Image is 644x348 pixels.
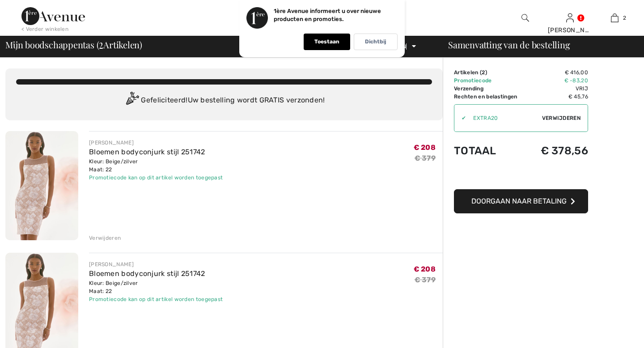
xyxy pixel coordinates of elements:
a: Aanmelden [566,13,574,22]
font: Maat: 22 [89,166,112,173]
font: Toestaan [314,38,339,45]
img: Mijn tas [611,13,619,23]
font: € 416,00 [565,69,588,76]
font: Rechten en belastingen [454,93,517,100]
font: Verwijderen [89,235,121,241]
font: Samenvatting van de bestelling [448,38,570,51]
font: Mijn boodschappentas ( [5,38,99,51]
font: € 378,56 [541,144,588,157]
font: € 45,76 [568,93,588,100]
font: Gefeliciteerd! [141,96,187,104]
font: Uw bestelling wordt GRATIS verzonden! [188,96,325,104]
font: [PERSON_NAME] [548,26,600,34]
button: Doorgaan naar betaling [454,189,588,213]
font: Kleur: Beige/zilver [89,158,138,165]
font: Artikelen ( [454,69,482,76]
iframe: PayPal [454,166,588,186]
font: Promotiecode kan op dit artikel worden toegepast [89,296,223,302]
img: zoek op de website [521,13,529,23]
font: [PERSON_NAME] [89,261,134,267]
font: Vrij [576,85,588,92]
a: Bloemen bodyconjurk stijl 251742 [89,148,205,156]
font: € -83,20 [564,77,588,84]
font: Verzending [454,85,483,92]
input: Promotiecode [466,105,542,132]
img: 1ère Avenue [21,7,85,25]
font: 2 [482,69,485,76]
a: 2 [593,13,636,23]
font: € 379 [415,154,436,162]
font: Dichtbij [365,38,386,45]
font: Kleur: Beige/zilver [89,280,138,286]
font: Doorgaan naar betaling [471,197,567,205]
font: < Verder winkelen [21,26,68,32]
font: Artikelen) [103,38,142,51]
font: ✔ [462,115,466,121]
font: Maat: 22 [89,288,112,294]
a: Bloemen bodyconjurk stijl 251742 [89,269,205,278]
font: Promotiecode [454,77,492,84]
font: Promotiecode kan op dit artikel worden toegepast [89,174,223,181]
img: Congratulation2.svg [123,92,141,110]
font: € 208 [414,143,436,152]
font: 2 [623,15,626,21]
font: 2 [99,36,103,51]
font: Totaal [454,144,496,157]
font: [PERSON_NAME] [89,140,134,146]
font: € 379 [415,276,436,284]
font: € 208 [414,265,436,273]
font: Verwijderen [542,115,580,121]
img: Bloemen bodyconjurk stijl 251742 [5,131,78,240]
font: ) [485,69,487,76]
font: 1ère Avenue informeert u over nieuwe producten en promoties. [274,8,381,22]
img: Mijn gegevens [566,13,574,23]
